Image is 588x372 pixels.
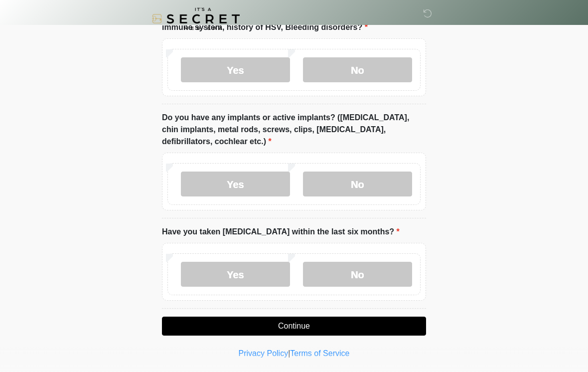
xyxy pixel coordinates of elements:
img: It's A Secret Med Spa Logo [152,7,240,30]
a: Privacy Policy [239,349,289,358]
label: Do you have any implants or active implants? ([MEDICAL_DATA], chin implants, metal rods, screws, ... [162,112,426,148]
label: Have you taken [MEDICAL_DATA] within the last six months? [162,226,400,238]
a: Terms of Service [290,349,349,358]
label: Yes [181,57,290,82]
a: | [288,349,290,358]
button: Continue [162,317,426,336]
label: No [303,262,412,287]
label: Yes [181,172,290,196]
label: No [303,172,412,196]
label: No [303,57,412,82]
label: Yes [181,262,290,287]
